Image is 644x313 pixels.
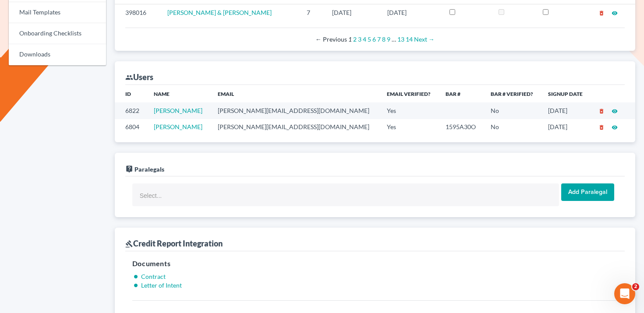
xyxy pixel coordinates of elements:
a: Page 7 [377,35,381,43]
i: group [125,74,133,81]
a: Page 6 [372,35,376,43]
td: [DATE] [541,119,591,135]
th: Email Verified? [380,85,439,102]
td: [PERSON_NAME][EMAIL_ADDRESS][DOMAIN_NAME] [211,119,380,135]
em: Page 1 [348,35,352,43]
a: Page 9 [387,35,390,43]
a: delete_forever [598,123,605,130]
a: [PERSON_NAME] [154,123,202,130]
a: delete_forever [598,9,605,16]
td: 398016 [115,4,160,21]
td: [DATE] [380,4,442,21]
a: visibility [612,107,618,114]
a: Page 3 [358,35,361,43]
td: 6822 [115,102,147,119]
span: 2 [632,283,639,290]
td: No [484,119,541,135]
a: Page 8 [382,35,386,43]
td: [DATE] [541,102,591,119]
iframe: Intercom live chat [614,283,635,304]
div: Pagination [132,35,618,44]
a: Downloads [9,44,106,65]
a: visibility [612,9,618,16]
th: Email [211,85,380,102]
a: Page 2 [353,35,357,43]
i: delete_forever [598,108,605,114]
td: [PERSON_NAME][EMAIL_ADDRESS][DOMAIN_NAME] [211,102,380,119]
td: Yes [380,119,439,135]
span: Previous page [315,35,347,43]
td: Yes [380,102,439,119]
a: Next page [414,35,435,43]
th: Bar # [439,85,484,102]
a: Mail Templates [9,2,106,23]
a: visibility [612,123,618,130]
td: 7 [300,4,325,21]
a: Contract [141,273,166,280]
th: Signup Date [541,85,591,102]
i: visibility [612,108,618,114]
a: Onboarding Checklists [9,23,106,44]
a: Page 4 [363,35,366,43]
a: Page 14 [406,35,413,43]
td: [DATE] [325,4,380,21]
a: delete_forever [598,107,605,114]
i: visibility [612,10,618,16]
h5: Documents [132,258,618,269]
a: Page 13 [397,35,404,43]
td: 1595A30O [439,119,484,135]
th: Name [147,85,211,102]
a: [PERSON_NAME] & [PERSON_NAME] [167,9,272,16]
i: visibility [612,124,618,130]
a: Page 5 [368,35,371,43]
i: delete_forever [598,124,605,130]
td: 6804 [115,119,147,135]
span: … [392,35,396,43]
th: ID [115,85,147,102]
th: Bar # Verified? [484,85,541,102]
i: delete_forever [598,10,605,16]
input: Add Paralegal [561,183,614,201]
div: Credit Report Integration [125,238,223,249]
span: Paralegals [134,165,164,173]
div: Users [125,72,153,82]
td: No [484,102,541,119]
i: gavel [125,240,133,248]
a: Letter of Intent [141,281,182,289]
a: [PERSON_NAME] [154,107,202,114]
i: live_help [125,165,133,173]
